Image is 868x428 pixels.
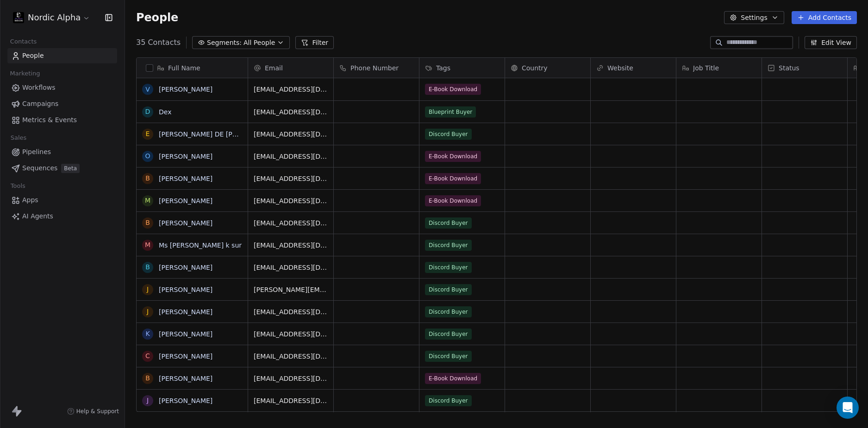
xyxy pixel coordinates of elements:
[254,307,328,316] span: [EMAIL_ADDRESS][DOMAIN_NAME]
[145,85,150,94] div: V
[425,329,472,340] span: Discord Buyer
[145,329,150,339] div: K
[22,99,58,109] span: Campaigns
[779,63,799,73] span: Status
[248,58,333,78] div: Email
[425,262,472,273] span: Discord Buyer
[147,307,149,316] div: J
[244,38,275,48] span: All People
[6,179,29,193] span: Tools
[145,240,150,250] div: M
[7,96,117,112] a: Campaigns
[168,63,200,73] span: Full Name
[145,218,150,228] div: B
[425,217,472,229] span: Discord Buyer
[6,67,44,81] span: Marketing
[159,375,212,382] a: [PERSON_NAME]
[265,63,283,73] span: Email
[425,306,472,317] span: Discord Buyer
[522,63,548,73] span: Country
[159,308,212,316] a: [PERSON_NAME]
[724,11,784,24] button: Settings
[136,11,178,25] span: People
[145,262,150,272] div: B
[7,161,117,176] a: SequencesBeta
[145,351,150,361] div: C
[425,151,481,162] span: E-Book Download
[254,130,328,139] span: [EMAIL_ADDRESS][DOMAIN_NAME]
[254,174,328,183] span: [EMAIL_ADDRESS][DOMAIN_NAME]
[159,219,212,227] a: [PERSON_NAME]
[425,373,481,384] span: E-Book Download
[425,106,476,118] span: Blueprint Buyer
[254,396,328,405] span: [EMAIL_ADDRESS][DOMAIN_NAME]
[159,108,171,116] a: Dex
[295,36,334,49] button: Filter
[254,107,328,117] span: [EMAIL_ADDRESS][DOMAIN_NAME]
[792,11,857,24] button: Add Contacts
[254,241,328,250] span: [EMAIL_ADDRESS][DOMAIN_NAME]
[425,240,472,251] span: Discord Buyer
[147,396,149,405] div: J
[676,58,762,78] div: Job Title
[22,211,53,221] span: AI Agents
[159,197,212,205] a: [PERSON_NAME]
[334,58,419,78] div: Phone Number
[693,63,719,73] span: Job Title
[22,163,57,173] span: Sequences
[145,373,150,383] div: B
[591,58,676,78] div: Website
[425,84,481,95] span: E-Book Download
[22,83,56,93] span: Workflows
[254,218,328,228] span: [EMAIL_ADDRESS][DOMAIN_NAME]
[76,408,119,415] span: Help & Support
[145,107,150,117] div: D
[350,63,399,73] span: Phone Number
[505,58,590,78] div: Country
[607,63,633,73] span: Website
[159,353,212,360] a: [PERSON_NAME]
[425,129,472,140] span: Discord Buyer
[145,151,150,161] div: O
[159,397,212,404] a: [PERSON_NAME]
[6,131,31,145] span: Sales
[425,395,472,406] span: Discord Buyer
[22,51,44,61] span: People
[7,80,117,95] a: Workflows
[254,352,328,361] span: [EMAIL_ADDRESS][DOMAIN_NAME]
[7,144,117,160] a: Pipelines
[254,196,328,205] span: [EMAIL_ADDRESS][DOMAIN_NAME]
[254,285,328,294] span: [PERSON_NAME][EMAIL_ADDRESS][DOMAIN_NAME]
[159,175,212,182] a: [PERSON_NAME]
[22,115,77,125] span: Metrics & Events
[67,408,119,415] a: Help & Support
[22,195,38,205] span: Apps
[254,374,328,383] span: [EMAIL_ADDRESS][DOMAIN_NAME]
[425,351,472,362] span: Discord Buyer
[147,285,149,294] div: J
[137,78,248,412] div: grid
[762,58,847,78] div: Status
[13,12,24,23] img: Nordic%20Alpha%20Discord%20Icon.png
[7,112,117,128] a: Metrics & Events
[425,173,481,184] span: E-Book Download
[436,63,450,73] span: Tags
[159,130,280,138] a: [PERSON_NAME] DE [PERSON_NAME]
[159,86,212,93] a: [PERSON_NAME]
[145,174,150,183] div: B
[7,192,117,208] a: Apps
[61,164,80,173] span: Beta
[425,284,472,295] span: Discord Buyer
[7,48,117,63] a: People
[419,58,505,78] div: Tags
[805,36,857,49] button: Edit View
[146,129,150,139] div: E
[159,330,212,338] a: [PERSON_NAME]
[254,263,328,272] span: [EMAIL_ADDRESS][DOMAIN_NAME]
[425,195,481,206] span: E-Book Download
[159,286,212,293] a: [PERSON_NAME]
[837,397,859,419] div: Open Intercom Messenger
[207,38,242,48] span: Segments:
[159,264,212,271] a: [PERSON_NAME]
[254,85,328,94] span: [EMAIL_ADDRESS][DOMAIN_NAME]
